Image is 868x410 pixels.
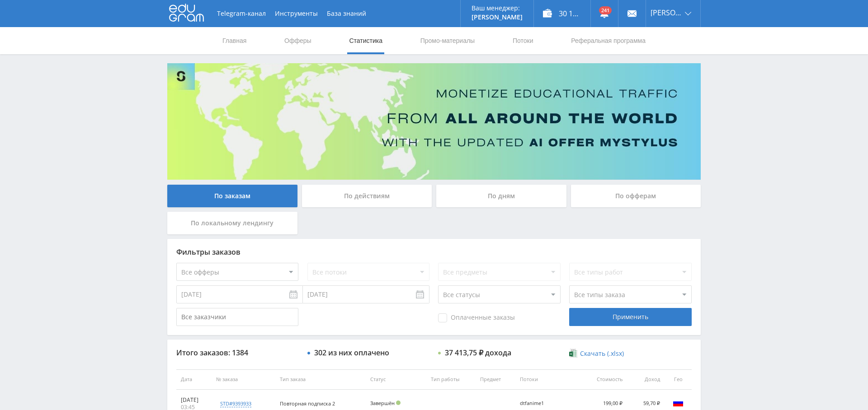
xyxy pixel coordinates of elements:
a: Статистика [348,27,383,54]
div: По дням [436,185,566,207]
a: Потоки [512,27,534,54]
a: Промо-материалы [420,27,476,54]
div: По действиям [302,185,432,207]
div: По офферам [571,185,701,207]
div: По локальному лендингу [167,212,297,234]
a: Главная [222,27,247,54]
p: [PERSON_NAME] [472,14,523,21]
span: Оплаченные заказы [438,313,515,322]
div: По заказам [167,185,297,207]
a: Офферы [283,27,312,54]
div: Фильтры заказов [176,248,692,256]
p: Ваш менеджер: [472,5,523,12]
a: Реферальная программа [570,27,646,54]
input: Все заказчики [176,308,298,326]
span: [PERSON_NAME] [651,9,682,16]
div: Применить [569,308,691,326]
img: Banner [167,63,701,180]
